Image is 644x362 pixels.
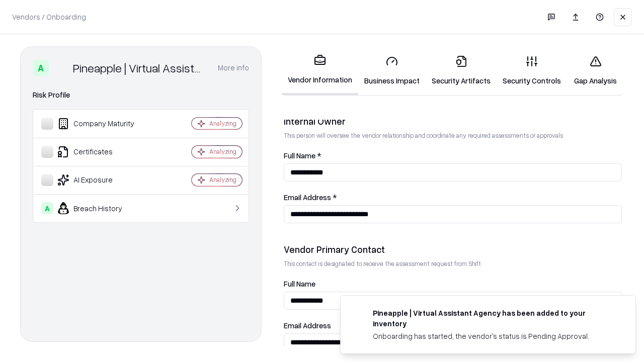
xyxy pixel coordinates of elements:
a: Business Impact [358,47,426,94]
div: Pineapple | Virtual Assistant Agency [73,60,206,76]
label: Email Address [284,322,622,329]
img: trypineapple.com [353,308,365,320]
label: Full Name * [284,152,622,159]
label: Full Name [284,280,622,288]
a: Security Controls [497,47,567,94]
div: Analyzing [209,119,236,128]
div: Analyzing [209,147,236,156]
a: Vendor Information [282,46,358,95]
p: This person will oversee the vendor relationship and coordinate any required assessments or appro... [284,131,622,140]
div: Pineapple | Virtual Assistant Agency has been added to your inventory [373,308,611,329]
label: Email Address * [284,194,622,201]
div: Vendor Primary Contact [284,243,622,255]
div: Onboarding has started, the vendor's status is Pending Approval. [373,331,611,341]
div: A [33,60,49,76]
div: Company Maturity [41,118,162,130]
div: AI Exposure [41,174,162,186]
div: Certificates [41,146,162,158]
a: Gap Analysis [567,47,624,94]
div: A [41,202,53,214]
div: Risk Profile [33,89,249,101]
img: Pineapple | Virtual Assistant Agency [53,60,69,76]
p: This contact is designated to receive the assessment request from Shift [284,259,622,268]
div: Internal Owner [284,115,622,127]
div: Breach History [41,202,162,214]
div: Analyzing [209,175,236,184]
a: Security Artifacts [426,47,497,94]
p: Vendors / Onboarding [12,12,86,22]
button: More info [218,59,249,77]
